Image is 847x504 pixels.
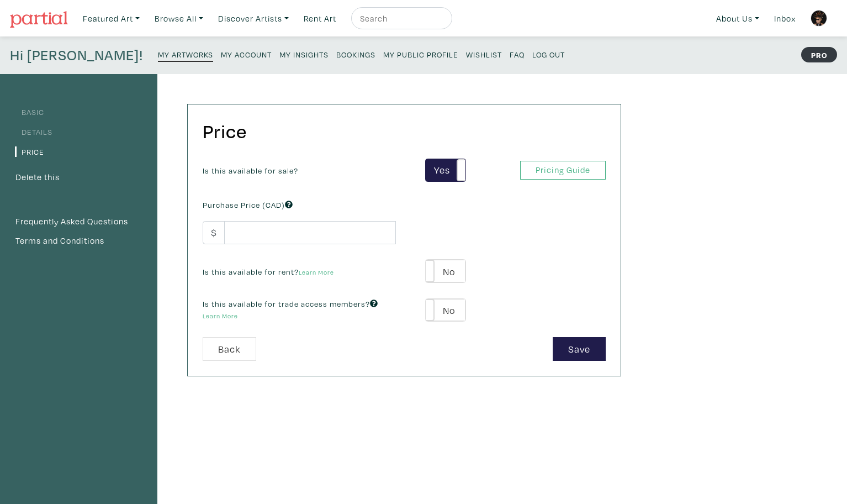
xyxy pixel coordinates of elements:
[426,159,465,182] label: Yes
[383,49,458,60] small: My Public Profile
[221,46,272,61] a: My Account
[15,214,142,229] a: Frequently Asked Questions
[510,46,525,61] a: FAQ
[203,298,396,322] label: Is this available for trade access members?
[801,47,837,62] strong: PRO
[203,199,293,211] label: Purchase Price (CAD)
[299,268,334,276] a: Learn More
[203,337,256,361] a: Back
[510,49,525,60] small: FAQ
[15,146,44,157] a: Price
[425,159,465,182] div: YesNo
[466,46,502,61] a: Wishlist
[279,49,329,60] small: My Insights
[158,49,213,60] small: My Artworks
[203,312,238,320] a: Learn More
[425,298,465,322] div: YesNo
[15,170,60,185] button: Delete this
[532,49,565,60] small: Log Out
[203,266,334,278] label: Is this available for rent?
[359,12,442,25] input: Search
[336,49,375,60] small: Bookings
[203,221,225,245] span: $
[383,46,458,61] a: My Public Profile
[336,46,375,61] a: Bookings
[203,165,298,177] label: Is this available for sale?
[15,107,44,117] a: Basic
[15,234,142,248] a: Terms and Conditions
[466,49,502,60] small: Wishlist
[221,49,272,60] small: My Account
[426,299,465,322] label: No
[78,7,145,30] a: Featured Art
[553,337,606,361] button: Save
[532,46,565,61] a: Log Out
[520,161,606,180] a: Pricing Guide
[299,7,341,30] a: Rent Art
[158,46,213,62] a: My Artworks
[10,46,143,64] h4: Hi [PERSON_NAME]!
[150,7,208,30] a: Browse All
[711,7,764,30] a: About Us
[811,10,827,27] img: phpThumb.php
[426,260,465,282] label: No
[213,7,294,30] a: Discover Artists
[15,127,52,137] a: Details
[203,119,601,143] h2: Price
[769,7,801,30] a: Inbox
[279,46,329,61] a: My Insights
[425,259,465,283] div: YesNo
